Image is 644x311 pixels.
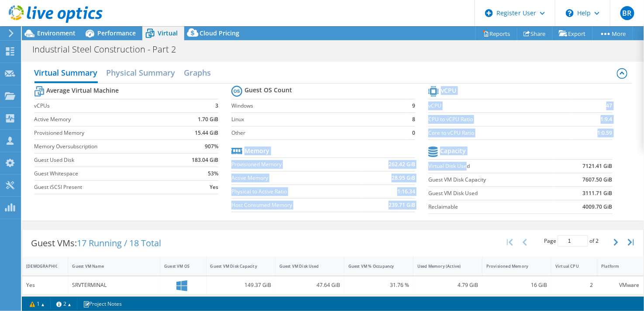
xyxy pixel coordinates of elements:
b: 183.04 GiB [192,156,218,164]
label: Active Memory [231,174,362,182]
div: 4.79 GiB [417,280,478,290]
b: Yes [210,183,218,192]
h1: Industrial Steel Construction - Part 2 [28,45,189,54]
div: Virtual CPU [555,263,582,269]
b: Memory [245,147,269,155]
a: Project Notes [77,298,128,309]
b: 0 [412,129,415,137]
a: Share [517,27,553,40]
b: 9 [412,101,415,110]
label: Provisioned Memory [34,129,174,137]
div: Guest VM Disk Capacity [210,263,261,269]
div: Yes [26,280,64,290]
label: Guest iSCSI Present [34,183,174,192]
b: 239.71 GiB [389,201,415,210]
div: 16 GiB [486,280,547,290]
b: 1:9.4 [601,115,613,124]
span: 17 Running / 18 Total [77,237,161,249]
span: Virtual [158,29,178,37]
label: Linux [231,115,406,124]
span: Page of [544,235,599,247]
b: 15.44 GiB [195,129,218,137]
b: 3 [215,101,218,110]
b: 8 [412,115,415,124]
label: CPU to vCPU Ratio [428,115,570,124]
b: 28.95 GiB [392,174,415,182]
label: Windows [231,101,406,110]
b: 7121.41 GiB [583,162,613,171]
div: Guest VM Disk Used [279,263,330,269]
div: [DEMOGRAPHIC_DATA] [26,263,53,269]
div: VMware [602,280,640,290]
label: vCPUs [34,101,174,110]
svg: \n [566,9,574,17]
div: Guest VM OS [164,263,191,269]
b: 47 [606,101,613,110]
b: 262.42 GiB [389,160,415,169]
label: Core to vCPU Ratio [428,129,570,137]
label: Guest Used Disk [34,156,174,164]
b: 7607.50 GiB [583,175,613,184]
div: Used Memory (Active) [417,263,468,269]
b: 53% [208,169,218,178]
b: 4009.70 GiB [583,203,613,211]
div: 149.37 GiB [210,280,271,290]
b: 1:0.59 [598,129,613,137]
b: Capacity [440,147,466,155]
label: Memory Oversubscription [34,142,174,151]
div: SRVTERMINAL [72,280,156,290]
label: Virtual Disk Used [428,162,553,171]
span: Cloud Pricing [200,29,239,37]
b: Guest OS Count [245,86,292,94]
a: 1 [24,298,51,309]
input: jump to page [558,235,588,247]
b: 1.70 GiB [198,115,218,124]
b: vCPU [441,86,456,95]
h2: Physical Summary [107,64,176,81]
a: Reports [475,27,517,40]
div: 31.76 % [348,280,409,290]
label: Provisioned Memory [231,160,362,169]
div: 47.64 GiB [279,280,340,290]
a: 2 [50,298,77,309]
label: Reclaimable [428,203,553,211]
label: Guest Whitespace [34,169,174,178]
label: Physical to Active Ratio [231,187,362,196]
label: Guest VM Disk Capacity [428,175,553,184]
b: 3111.71 GiB [583,189,613,198]
h2: Virtual Summary [34,64,98,83]
div: Provisioned Memory [486,263,537,269]
span: Environment [37,29,76,37]
label: Guest VM Disk Used [428,189,553,198]
b: 1:16.34 [397,187,415,196]
span: BR [620,6,634,20]
div: Platform [602,263,629,269]
div: Guest VM % Occupancy [348,263,399,269]
div: 2 [555,280,593,290]
span: Performance [97,29,136,37]
label: vCPU [428,101,570,110]
a: More [592,27,633,40]
h2: Graphs [184,64,211,81]
b: Average Virtual Machine [46,86,119,95]
label: Host Consumed Memory [231,201,362,210]
span: 2 [596,237,599,245]
a: Export [552,27,593,40]
label: Other [231,129,406,137]
div: Guest VM Name [72,263,145,269]
label: Active Memory [34,115,174,124]
div: Guest VMs: [22,230,170,257]
b: 907% [205,142,218,151]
